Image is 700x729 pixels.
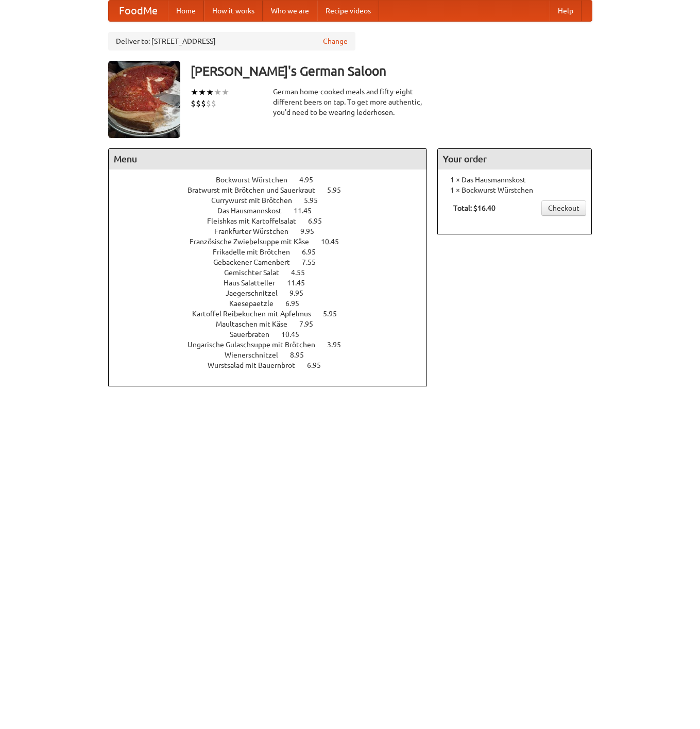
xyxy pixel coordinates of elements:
span: 5.95 [327,186,351,194]
a: Frikadelle mit Brötchen 6.95 [213,248,335,256]
span: Das Hausmannskost [217,207,292,215]
span: 5.95 [323,310,347,318]
span: 6.95 [308,217,332,225]
li: ★ [206,87,214,98]
span: Gebackener Camenbert [213,258,300,266]
span: Gemischter Salat [224,268,289,277]
span: Frikadelle mit Brötchen [213,248,300,256]
a: Frankfurter Würstchen 9.95 [214,227,333,235]
div: Deliver to: [STREET_ADDRESS] [108,32,355,50]
a: Help [550,1,582,21]
a: How it works [204,1,263,21]
span: 7.95 [299,320,323,328]
a: Jaegerschnitzel 9.95 [226,289,322,297]
a: Gebackener Camenbert 7.55 [213,258,335,266]
li: ★ [214,87,221,98]
span: Currywurst mit Brötchen [211,196,302,205]
a: Bockwurst Würstchen 4.95 [216,176,332,184]
a: Kartoffel Reibekuchen mit Apfelmus 5.95 [192,310,356,318]
a: Fleishkas mit Kartoffelsalat 6.95 [207,217,341,225]
span: 9.95 [300,227,325,235]
a: Currywurst mit Brötchen 5.95 [211,196,337,205]
span: 6.95 [307,361,331,369]
span: 5.95 [304,196,328,205]
span: 11.45 [294,207,322,215]
li: $ [191,98,196,109]
a: Wurstsalad mit Bauernbrot 6.95 [208,361,340,369]
a: Maultaschen mit Käse 7.95 [216,320,332,328]
a: Haus Salatteller 11.45 [224,279,324,287]
span: Frankfurter Würstchen [214,227,299,235]
a: Sauerbraten 10.45 [230,330,318,338]
span: Sauerbraten [230,330,280,338]
span: 6.95 [285,299,310,308]
img: angular.jpg [108,61,180,138]
li: $ [201,98,206,109]
span: Haus Salatteller [224,279,285,287]
span: 11.45 [287,279,315,287]
a: Bratwurst mit Brötchen und Sauerkraut 5.95 [187,186,360,194]
span: 9.95 [289,289,314,297]
span: Maultaschen mit Käse [216,320,298,328]
a: Ungarische Gulaschsuppe mit Brötchen 3.95 [187,341,360,349]
a: Französische Zwiebelsuppe mit Käse 10.45 [190,238,358,246]
a: Who we are [263,1,317,21]
span: Bockwurst Würstchen [216,176,298,184]
a: Change [323,36,348,46]
span: 10.45 [321,238,349,246]
li: 1 × Bockwurst Würstchen [443,185,586,195]
span: Wurstsalad mit Bauernbrot [208,361,305,369]
li: 1 × Das Hausmannskost [443,175,586,185]
h4: Menu [109,149,427,169]
span: Ungarische Gulaschsuppe mit Brötchen [187,341,326,349]
span: 8.95 [290,351,314,359]
li: $ [211,98,216,109]
span: 4.55 [291,268,315,277]
span: Bratwurst mit Brötchen und Sauerkraut [187,186,326,194]
span: Kartoffel Reibekuchen mit Apfelmus [192,310,321,318]
span: 4.95 [299,176,323,184]
a: Kaesepaetzle 6.95 [229,299,318,308]
li: $ [196,98,201,109]
a: Home [168,1,204,21]
li: ★ [221,87,229,98]
a: Checkout [541,200,586,216]
span: 10.45 [281,330,310,338]
b: Total: $16.40 [453,204,496,212]
span: 7.55 [302,258,326,266]
li: $ [206,98,211,109]
a: Gemischter Salat 4.55 [224,268,324,277]
span: 6.95 [302,248,326,256]
div: German home-cooked meals and fifty-eight different beers on tap. To get more authentic, you'd nee... [273,87,428,117]
li: ★ [198,87,206,98]
li: ★ [191,87,198,98]
span: Wienerschnitzel [225,351,288,359]
span: Kaesepaetzle [229,299,284,308]
a: FoodMe [109,1,168,21]
span: Fleishkas mit Kartoffelsalat [207,217,306,225]
span: Jaegerschnitzel [226,289,288,297]
a: Das Hausmannskost 11.45 [217,207,331,215]
h4: Your order [438,149,591,169]
a: Recipe videos [317,1,379,21]
span: 3.95 [327,341,351,349]
h3: [PERSON_NAME]'s German Saloon [191,61,592,81]
a: Wienerschnitzel 8.95 [225,351,323,359]
span: Französische Zwiebelsuppe mit Käse [190,238,319,246]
